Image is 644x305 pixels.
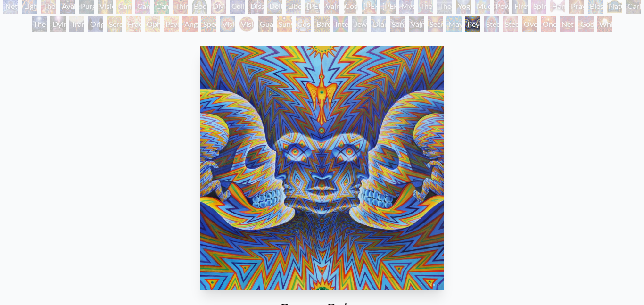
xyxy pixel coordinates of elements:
div: Godself [578,16,594,32]
div: Transfiguration [69,16,84,32]
div: Net of Being [560,16,575,32]
img: Peyote-Being-2005-Alex-Grey-watermarked.jpg [200,46,444,290]
div: Vajra Being [409,16,424,32]
div: Mayan Being [446,16,462,32]
div: Ophanic Eyelash [145,16,160,32]
div: Sunyata [277,16,292,32]
div: Spectral Lotus [201,16,216,32]
div: The Soul Finds It's Way [32,16,47,32]
div: Oversoul [522,16,537,32]
div: Dying [50,16,66,32]
div: Vision Crystal [220,16,235,32]
div: Psychomicrograph of a Fractal Paisley Cherub Feather Tip [164,16,179,32]
div: Fractal Eyes [126,16,141,32]
div: Cosmic Elf [296,16,311,32]
div: Interbeing [333,16,348,32]
div: Jewel Being [352,16,367,32]
div: Bardo Being [314,16,330,32]
div: Secret Writing Being [428,16,443,32]
div: White Light [597,16,612,32]
div: Original Face [88,16,103,32]
div: One [541,16,556,32]
div: Angel Skin [182,16,198,32]
div: Peyote Being [465,16,480,32]
div: Guardian of Infinite Vision [258,16,273,32]
div: Seraphic Transport Docking on the Third Eye [107,16,122,32]
div: Steeplehead 2 [503,16,518,32]
div: Steeplehead 1 [484,16,499,32]
div: Vision [PERSON_NAME] [239,16,254,32]
div: Diamond Being [371,16,386,32]
div: Song of Vajra Being [390,16,405,32]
